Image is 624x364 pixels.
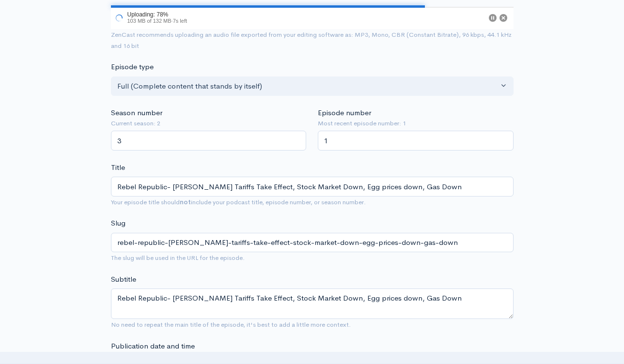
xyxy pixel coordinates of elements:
input: What is the episode's title? [111,177,514,197]
label: Season number [111,107,162,119]
label: Publication date and time [111,341,195,352]
label: Episode type [111,61,154,73]
label: Episode number [318,107,371,119]
div: Full (Complete content that stands by itself) [117,81,499,92]
div: 78% [111,7,425,8]
button: Full (Complete content that stands by itself) [111,76,514,96]
input: title-of-episode [111,233,514,253]
small: The slug will be used in the URL for the episode. [111,254,245,262]
span: 103 MB of 132 MB · 7s left [127,18,187,24]
small: Most recent episode number: 1 [318,119,514,128]
input: Enter episode number [318,131,514,151]
small: No need to repeat the main title of the episode, it's best to add a little more context. [111,320,351,329]
small: ZenCast recommends uploading an audio file exported from your editing software as: MP3, Mono, CBR... [111,30,512,50]
button: Cancel [499,14,507,22]
label: Title [111,162,125,173]
strong: not [180,198,191,206]
small: Current season: 2 [111,119,307,128]
div: Uploading [111,7,189,29]
small: Your episode title should include your podcast title, episode number, or season number. [111,198,366,206]
button: Pause [489,14,497,22]
label: Slug [111,218,125,229]
input: Enter season number for this episode [111,131,307,151]
label: Subtitle [111,274,136,285]
div: Uploading: 78% [127,12,187,17]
